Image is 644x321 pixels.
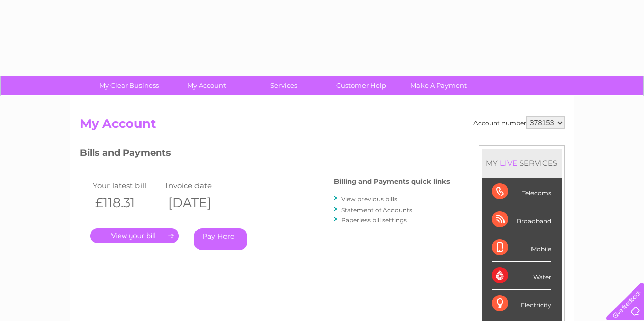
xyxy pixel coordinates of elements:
a: View previous bills [341,195,397,203]
div: LIVE [498,158,519,168]
div: Water [492,262,551,290]
th: [DATE] [163,192,236,213]
div: Account number [473,116,565,129]
div: Mobile [492,234,551,262]
a: Statement of Accounts [341,206,412,214]
h4: Billing and Payments quick links [334,178,450,185]
a: My Account [164,76,248,95]
a: Pay Here [194,228,247,250]
h2: My Account [80,116,565,136]
a: Services [242,76,326,95]
td: Invoice date [163,179,236,192]
div: Broadband [492,206,551,234]
a: Paperless bill settings [341,216,407,224]
a: Make A Payment [397,76,481,95]
h3: Bills and Payments [80,145,450,163]
div: Telecoms [492,178,551,206]
a: Customer Help [319,76,403,95]
div: Electricity [492,290,551,318]
div: MY SERVICES [482,149,562,178]
a: My Clear Business [87,76,171,95]
a: . [90,228,179,243]
th: £118.31 [90,192,163,213]
td: Your latest bill [90,179,163,192]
